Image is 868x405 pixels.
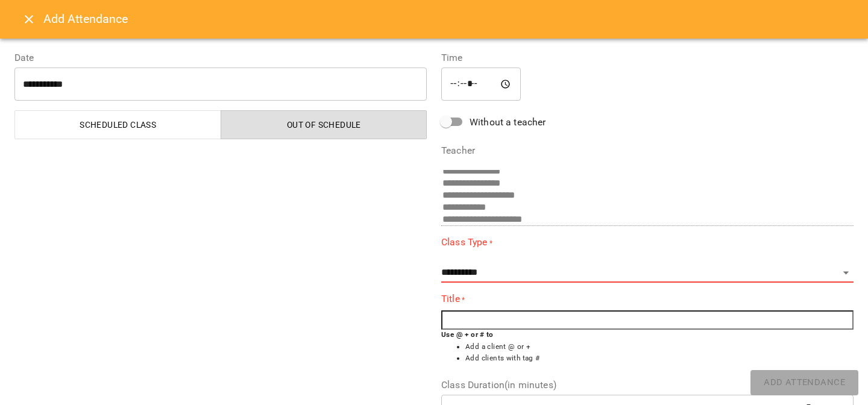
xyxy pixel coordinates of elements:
button: Scheduled class [14,110,221,139]
label: Title [441,292,854,306]
button: Out of Schedule [221,110,427,139]
label: Time [441,53,854,63]
b: Use @ + or # to [441,330,494,339]
li: Add a client @ or + [465,341,854,353]
label: Date [14,53,427,63]
li: Add clients with tag # [465,353,854,365]
label: Teacher [441,146,854,155]
label: Class Type [441,236,854,250]
span: Scheduled class [22,118,214,132]
h6: Add Attendance [43,10,854,28]
span: Out of Schedule [228,118,420,132]
label: Class Duration(in minutes) [441,380,854,390]
button: Close [14,5,43,34]
span: Without a teacher [470,115,546,130]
